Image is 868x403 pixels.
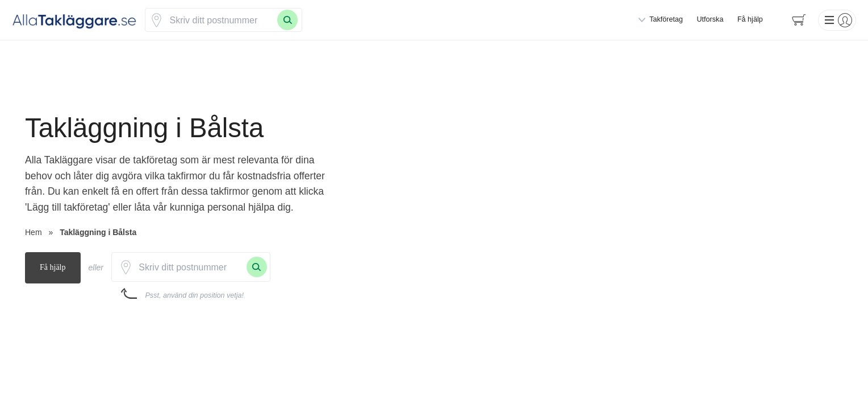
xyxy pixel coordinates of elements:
svg: Pin / Karta [119,260,133,274]
div: eller [89,261,103,274]
span: Klicka för att använda din position. [149,13,164,27]
nav: Breadcrumb [25,226,325,238]
span: Klicka för att använda din position. [119,260,133,274]
p: Alla Takläggare visar de takföretag som är mest relevanta för dina behov och låter dig avgöra vil... [25,153,325,220]
span: » [48,226,53,238]
span: Få hjälp [737,15,763,25]
img: Alla Takläggare [12,11,137,30]
h1: Takläggning i Bålsta [25,112,359,153]
a: Takläggning i Bålsta [60,228,136,237]
a: Utforska [697,15,724,25]
svg: Pin / Karta [149,13,164,27]
button: Sök med postnummer [247,257,267,277]
span: navigation-cart [784,10,814,30]
button: Sök med postnummer [277,10,298,30]
a: Hem [25,228,42,237]
div: Psst, använd din position vetja! [145,291,244,301]
input: Skriv ditt postnummer [164,9,277,31]
input: Skriv ditt postnummer [133,256,247,278]
span: Takföretag [649,15,683,25]
span: Få hjälp [25,252,81,283]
